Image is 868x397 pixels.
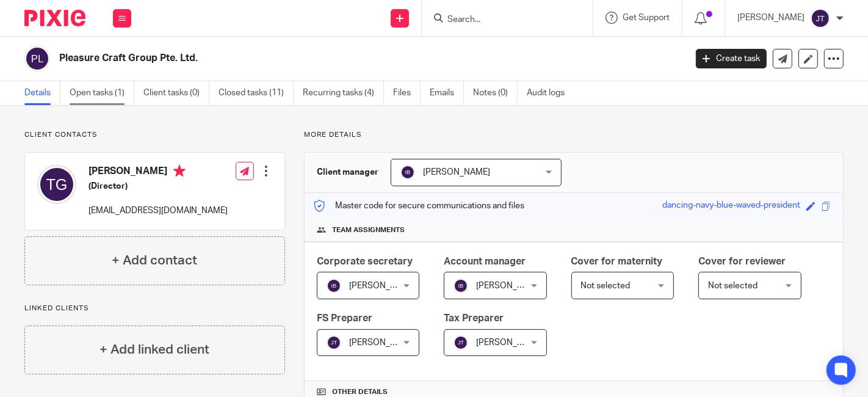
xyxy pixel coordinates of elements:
[430,81,464,105] a: Emails
[24,10,85,26] img: Pixie
[623,13,670,22] span: Get Support
[24,130,285,140] p: Client contacts
[698,257,786,266] span: Cover for reviewer
[327,279,341,293] img: svg%3E
[24,304,285,313] p: Linked clients
[317,257,413,266] span: Corporate secretary
[444,313,504,323] span: Tax Preparer
[317,313,372,323] span: FS Preparer
[454,335,468,350] img: svg%3E
[581,282,631,290] span: Not selected
[400,165,415,180] img: svg%3E
[89,165,228,180] h4: [PERSON_NAME]
[708,282,758,290] span: Not selected
[89,180,228,192] h5: (Director)
[332,387,388,397] span: Other details
[349,338,416,347] span: [PERSON_NAME]
[89,205,228,217] p: [EMAIL_ADDRESS][DOMAIN_NAME]
[99,340,209,359] h4: + Add linked client
[24,46,50,71] img: svg%3E
[476,282,543,290] span: [PERSON_NAME]
[59,52,554,65] h2: Pleasure Craft Group Pte. Ltd.
[173,165,186,177] i: Primary
[303,81,384,105] a: Recurring tasks (4)
[317,166,378,178] h3: Client manager
[349,282,416,290] span: [PERSON_NAME]
[527,81,574,105] a: Audit logs
[423,168,490,177] span: [PERSON_NAME]
[393,81,421,105] a: Files
[24,81,60,105] a: Details
[662,199,800,213] div: dancing-navy-blue-waved-president
[70,81,134,105] a: Open tasks (1)
[143,81,209,105] a: Client tasks (0)
[811,9,830,28] img: svg%3E
[696,49,767,68] a: Create task
[571,257,663,266] span: Cover for maternity
[327,335,341,350] img: svg%3E
[37,165,76,204] img: svg%3E
[446,15,556,26] input: Search
[454,279,468,293] img: svg%3E
[444,257,526,266] span: Account manager
[304,130,844,140] p: More details
[112,251,197,270] h4: + Add contact
[473,81,518,105] a: Notes (0)
[314,200,524,212] p: Master code for secure communications and files
[737,12,805,24] p: [PERSON_NAME]
[332,225,405,235] span: Team assignments
[219,81,294,105] a: Closed tasks (11)
[476,338,543,347] span: [PERSON_NAME]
